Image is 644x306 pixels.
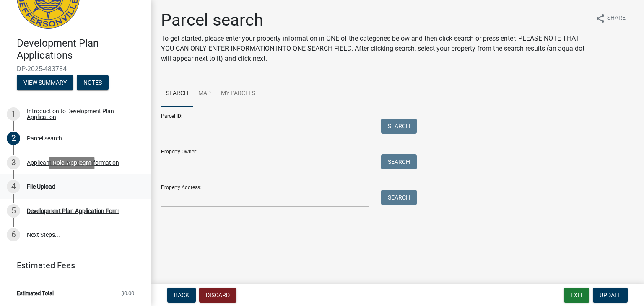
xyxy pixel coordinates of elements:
[17,37,144,62] h4: Development Plan Applications
[161,10,589,30] h1: Parcel search
[593,288,628,303] button: Update
[564,288,589,303] button: Exit
[27,184,55,189] div: File Upload
[199,288,236,303] button: Discard
[7,156,20,169] div: 3
[7,180,20,193] div: 4
[607,13,626,23] span: Share
[595,13,605,23] i: share
[600,292,621,298] span: Update
[77,80,109,86] wm-modal-confirm: Notes
[121,290,134,296] span: $0.00
[17,290,54,296] span: Estimated Total
[7,132,20,145] div: 2
[161,80,193,107] a: Search
[193,80,216,107] a: Map
[17,80,73,86] wm-modal-confirm: Summary
[7,228,20,241] div: 6
[27,160,119,166] div: Applicant and Property Information
[27,135,62,141] div: Parcel search
[161,34,589,64] p: To get started, please enter your property information in ONE of the categories below and then cl...
[174,292,189,298] span: Back
[7,107,20,121] div: 1
[589,10,632,26] button: shareShare
[216,80,260,107] a: My Parcels
[17,75,73,90] button: View Summary
[381,190,417,205] button: Search
[381,119,417,134] button: Search
[167,288,196,303] button: Back
[17,65,134,73] span: DP-2025-483784
[381,154,417,169] button: Search
[27,108,138,120] div: Introduction to Development Plan Application
[7,204,20,218] div: 5
[77,75,109,90] button: Notes
[49,157,95,169] div: Role: Applicant
[7,257,138,274] a: Estimated Fees
[27,208,119,214] div: Development Plan Application Form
